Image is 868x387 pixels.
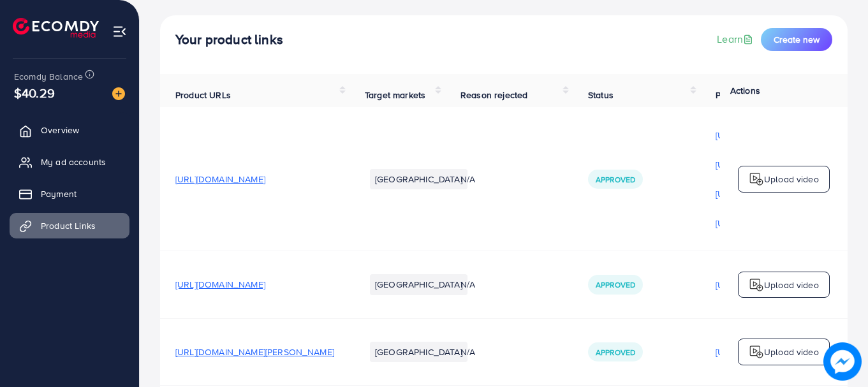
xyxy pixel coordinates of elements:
span: N/A [460,278,475,291]
img: image [112,87,125,100]
button: Create new [761,28,832,51]
p: [URL][DOMAIN_NAME] [716,215,805,231]
span: $40.29 [14,84,55,102]
a: My ad accounts [10,149,129,175]
span: [URL][DOMAIN_NAME] [175,278,265,291]
span: Overview [41,124,79,136]
a: Payment [10,181,129,207]
p: [URL][DOMAIN_NAME] [716,128,805,143]
p: Upload video [764,172,819,187]
span: Create new [774,33,820,46]
a: Product Links [10,213,129,238]
span: N/A [460,173,475,186]
img: logo [749,344,764,360]
span: Status [588,89,614,101]
span: [URL][DOMAIN_NAME][PERSON_NAME] [175,346,334,358]
span: Reason rejected [460,89,527,101]
span: Product video [716,89,772,101]
span: Product URLs [175,89,231,101]
img: menu [112,24,127,39]
p: Upload video [764,277,819,293]
p: [URL][DOMAIN_NAME] [716,157,805,172]
span: Target markets [365,89,425,101]
span: Approved [596,347,635,358]
h4: Your product links [175,32,283,48]
a: Overview [10,117,129,143]
img: logo [749,172,764,187]
p: Upload video [764,344,819,360]
img: image [823,342,862,381]
p: [URL][DOMAIN_NAME] [716,277,805,293]
p: [URL][DOMAIN_NAME] [716,344,805,360]
span: Approved [596,174,635,185]
img: logo [13,18,99,38]
span: Actions [730,84,760,97]
p: [URL][DOMAIN_NAME] [716,186,805,201]
li: [GEOGRAPHIC_DATA] [370,169,467,189]
span: My ad accounts [41,156,106,168]
span: N/A [460,346,475,358]
img: logo [749,277,764,293]
a: Learn [717,32,756,47]
span: Approved [596,279,635,290]
span: Payment [41,187,77,200]
span: Ecomdy Balance [14,70,83,83]
span: [URL][DOMAIN_NAME] [175,173,265,186]
li: [GEOGRAPHIC_DATA] [370,342,467,362]
li: [GEOGRAPHIC_DATA] [370,274,467,295]
span: Product Links [41,219,96,232]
